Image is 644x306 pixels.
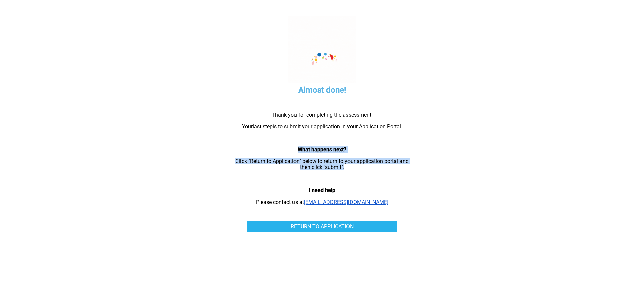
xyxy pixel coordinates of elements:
[256,199,304,205] span: Please contact us at
[230,158,414,171] p: Click "Return to Application" below to return to your application portal and then click "submit".
[247,221,397,232] a: Return to Application
[230,124,414,130] p: Your is to submit your application in your Application Portal.
[304,199,388,205] a: [EMAIL_ADDRESS][DOMAIN_NAME]
[230,112,414,118] p: Thank you for completing the assessment!
[298,146,346,153] strong: What happens next?
[253,123,273,130] u: last step
[288,16,356,83] img: celebration.7678411f.gif
[309,187,335,193] strong: I need help
[288,85,356,96] h5: Almost done!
